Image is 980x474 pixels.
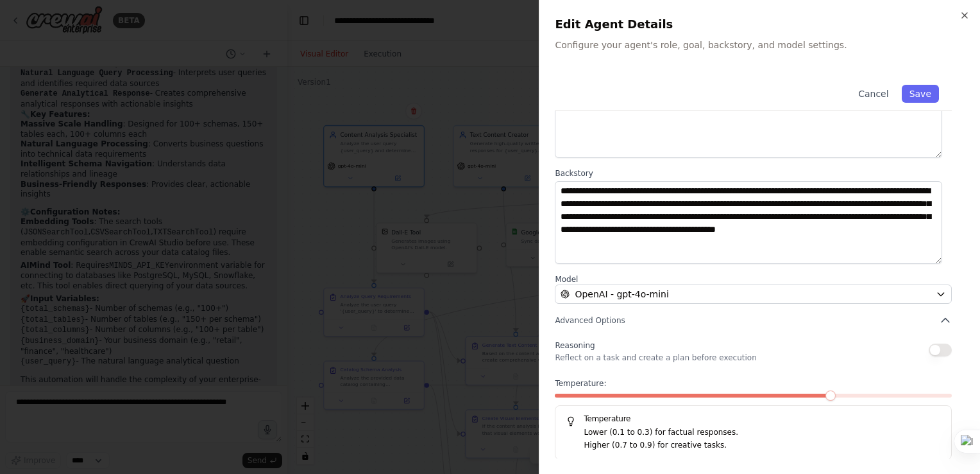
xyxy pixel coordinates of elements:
[555,39,965,51] p: Configure your agent's role, goal, backstory, and model settings.
[584,439,941,452] p: Higher (0.7 to 0.9) for creative tasks.
[555,315,625,326] span: Advanced Options
[555,274,952,285] label: Model
[566,414,941,424] h5: Temperature
[555,353,756,363] p: Reflect on a task and create a plan before execution
[555,341,595,350] span: Reasoning
[902,85,939,103] button: Save
[555,378,606,389] span: Temperature:
[555,168,952,179] label: Backstory
[584,426,941,439] p: Lower (0.1 to 0.3) for factual responses.
[555,285,952,304] button: OpenAI - gpt-4o-mini
[850,85,896,103] button: Cancel
[575,288,668,301] span: OpenAI - gpt-4o-mini
[555,15,965,33] h2: Edit Agent Details
[555,314,952,327] button: Advanced Options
